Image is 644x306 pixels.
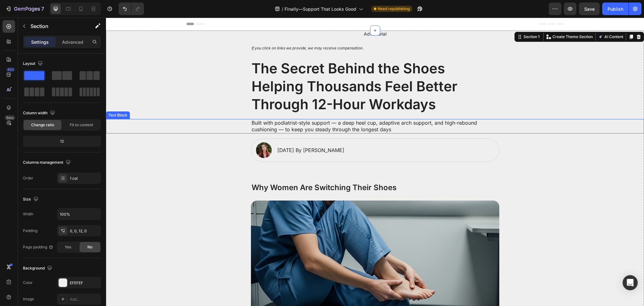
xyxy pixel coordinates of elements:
[31,22,82,30] p: Section
[378,6,410,12] span: Need republishing
[145,101,393,116] div: Rich Text Editor. Editing area: main
[3,3,47,15] button: 7
[150,125,166,140] img: gempages_579492319821038385-e3f82e41-96c2-4325-959c-795c2676c6e6.png
[31,122,54,128] span: Change ratio
[70,176,99,181] div: 1 col
[65,244,71,250] span: Yes
[23,228,37,234] div: Padding
[1,95,23,100] div: Text Block
[171,129,238,136] p: [DATE] By [PERSON_NAME]
[106,18,644,306] iframe: Design area
[145,41,393,97] h2: The Secret Behind the Shoes Helping Thousands Feel Better Through 12-Hour Workdays
[23,296,34,302] div: Image
[23,244,53,250] div: Page padding
[584,6,595,12] span: Save
[119,3,144,15] div: Undo/Redo
[70,280,99,286] div: EFEFEF
[87,244,92,250] span: No
[145,164,393,175] h2: Why Women Are Switching Their Shoes
[285,6,356,12] span: Finally—Support That Looks Good
[23,280,33,286] div: Color
[146,28,258,33] i: If you click on links we provide, we may receive compensation.
[23,175,33,181] div: Order
[70,122,93,128] span: Fit to content
[146,102,393,115] p: Built with podiatrist-style support — a deep heel cup, adaptive arch support, and high-rebound cu...
[23,264,53,273] div: Background
[31,39,49,45] p: Settings
[447,16,487,22] p: Create Theme Section
[491,15,519,23] button: AI Content
[62,39,83,45] p: Advanced
[23,195,40,204] div: Size
[23,109,56,117] div: Column width
[5,115,15,120] div: Beta
[70,297,99,302] div: Add...
[57,208,101,220] input: Auto
[23,59,44,68] div: Layout
[623,275,638,290] div: Open Intercom Messenger
[23,158,72,167] div: Columns management
[70,228,99,234] div: 0, 0, 12, 0
[23,211,33,217] div: Width
[608,6,623,12] div: Publish
[416,16,435,22] div: Section 1
[6,67,15,72] div: 450
[41,5,44,13] p: 7
[282,6,283,12] span: /
[579,3,600,15] button: Save
[602,3,629,15] button: Publish
[24,137,100,146] div: 12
